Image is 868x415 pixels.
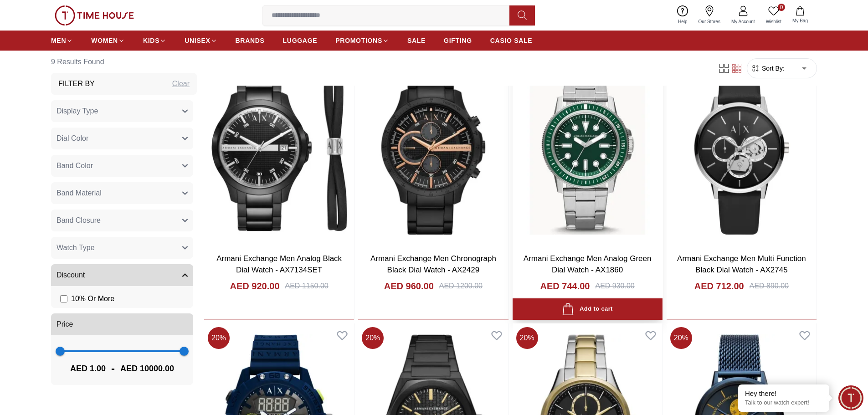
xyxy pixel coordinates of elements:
[787,5,813,26] button: My Bag
[335,36,382,45] span: PROMOTIONS
[670,327,692,349] span: 20 %
[172,78,190,89] div: Clear
[358,49,508,245] img: Armani Exchange Men Chronograph Black Dial Watch - AX2429
[695,18,724,25] span: Our Stores
[51,210,193,231] button: Band Closure
[778,4,785,11] span: 0
[55,5,134,26] img: ...
[56,242,95,253] span: Watch Type
[143,36,159,45] span: KIDS
[56,270,85,281] span: Discount
[490,32,533,49] a: CASIO SALE
[335,32,389,49] a: PROMOTIONS
[384,280,434,292] h4: AED 960.00
[407,32,426,49] a: SALE
[667,49,817,245] img: Armani Exchange Men Multi Function Black Dial Watch - AX2745
[106,361,120,376] span: -
[750,281,789,292] div: AED 890.00
[693,4,726,27] a: Our Stores
[51,100,193,122] button: Display Type
[56,215,101,226] span: Band Closure
[120,362,174,375] span: AED 10000.00
[91,36,118,45] span: WOMEN
[230,280,280,292] h4: AED 920.00
[762,18,785,25] span: Wishlist
[760,4,787,27] a: 0Wishlist
[513,49,663,245] img: Armani Exchange Men Analog Green Dial Watch - AX1860
[516,327,538,349] span: 20 %
[236,36,265,45] span: BRANDS
[70,362,106,375] span: AED 1.00
[595,281,634,292] div: AED 930.00
[362,327,384,349] span: 20 %
[407,36,426,45] span: SALE
[444,32,472,49] a: GIFTING
[236,32,265,49] a: BRANDS
[751,64,785,73] button: Sort By:
[370,254,496,275] a: Armani Exchange Men Chronograph Black Dial Watch - AX2429
[51,32,73,49] a: MEN
[185,36,210,45] span: UNISEX
[51,237,193,259] button: Watch Type
[760,64,785,73] span: Sort By:
[56,106,98,117] span: Display Type
[51,51,197,73] h6: 9 Results Found
[444,36,472,45] span: GIFTING
[51,182,193,204] button: Band Material
[58,78,95,89] h3: Filter By
[673,4,693,27] a: Help
[562,303,612,315] div: Add to cart
[208,327,230,349] span: 20 %
[789,17,812,24] span: My Bag
[745,399,822,407] p: Talk to our watch expert!
[674,18,691,25] span: Help
[51,313,193,335] button: Price
[490,36,533,45] span: CASIO SALE
[56,188,102,199] span: Band Material
[60,295,67,302] input: 10% Or More
[439,281,483,292] div: AED 1200.00
[283,36,318,45] span: LUGGAGE
[216,254,342,275] a: Armani Exchange Men Analog Black Dial Watch - AX7134SET
[91,32,125,49] a: WOMEN
[51,155,193,177] button: Band Color
[540,280,590,292] h4: AED 744.00
[513,298,663,320] button: Add to cart
[204,49,354,245] img: Armani Exchange Men Analog Black Dial Watch - AX7134SET
[745,389,822,398] div: Hey there!
[56,319,73,330] span: Price
[728,18,759,25] span: My Account
[283,32,318,49] a: LUGGAGE
[51,264,193,286] button: Discount
[71,293,114,304] span: 10 % Or More
[285,281,329,292] div: AED 1150.00
[524,254,652,275] a: Armani Exchange Men Analog Green Dial Watch - AX1860
[143,32,166,49] a: KIDS
[677,254,806,275] a: Armani Exchange Men Multi Function Black Dial Watch - AX2745
[185,32,217,49] a: UNISEX
[838,385,863,410] div: Chat Widget
[51,36,66,45] span: MEN
[51,128,193,149] button: Dial Color
[694,280,744,292] h4: AED 712.00
[56,160,93,171] span: Band Color
[56,133,88,144] span: Dial Color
